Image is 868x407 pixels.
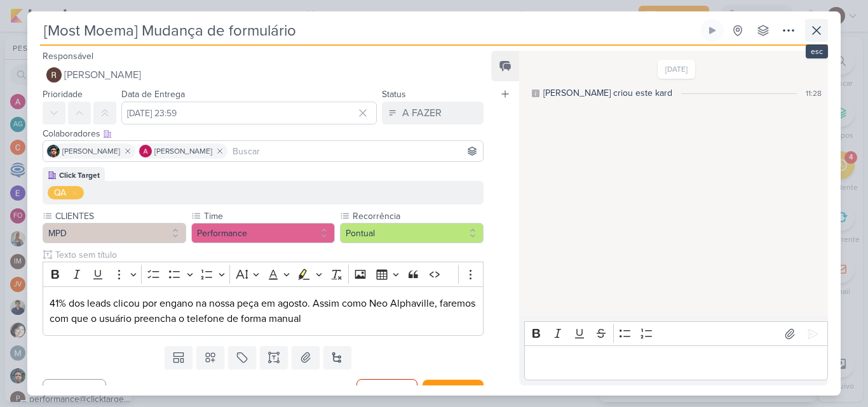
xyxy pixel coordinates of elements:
div: Editor editing area: main [43,286,484,337]
div: A FAZER [402,105,442,121]
label: CLIENTES [54,210,186,223]
div: [PERSON_NAME] criou este kard [543,86,672,100]
div: Ligar relógio [707,25,717,36]
div: Click Target [59,170,100,181]
div: QA [54,186,66,199]
button: A FAZER [382,102,484,124]
span: [PERSON_NAME] [154,145,212,157]
input: Buscar [230,143,480,159]
label: Status [382,89,406,100]
div: Editor editing area: main [524,345,828,380]
button: MPD [43,223,186,243]
label: Data de Entrega [121,89,185,100]
div: Editor toolbar [43,262,484,286]
span: [PERSON_NAME] [64,67,141,83]
button: Rejeitar [356,379,417,404]
input: Texto sem título [53,248,484,262]
button: [PERSON_NAME] [43,63,484,86]
button: Aceitar [423,380,484,403]
span: 41% dos leads clicou por engano na nossa peça em agosto. Assim como Neo Alphaville, faremos com q... [50,297,475,325]
label: Prioridade [43,89,83,100]
img: Rafael Dornelles [46,67,62,83]
img: Alessandra Gomes [139,145,152,157]
input: Kard Sem Título [40,19,698,42]
label: Recorrência [351,210,484,223]
div: Editor toolbar [524,321,828,346]
button: Performance [191,223,335,243]
label: Responsável [43,51,93,62]
div: Colaboradores [43,127,484,140]
input: Select a date [121,102,377,124]
span: [PERSON_NAME] [62,145,120,157]
button: Cancelar [43,379,106,404]
button: Pontual [340,223,484,243]
label: Time [203,210,335,223]
div: esc [806,44,828,58]
img: Nelito Junior [47,145,60,157]
div: 11:28 [806,88,822,99]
